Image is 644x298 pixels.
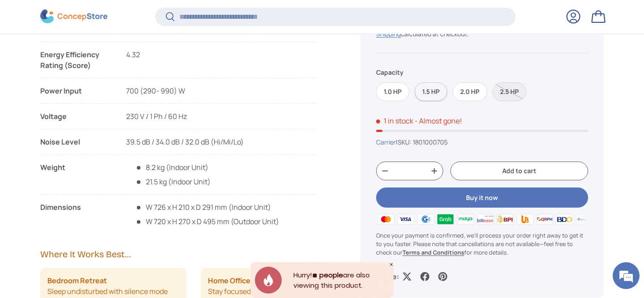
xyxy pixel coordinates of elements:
a: Terms and Conditions [402,249,464,257]
img: bpi [495,213,515,226]
span: 39.5 dB / 34.0 dB / 32.0 dB (Hi/Mi/Lo) [126,137,244,147]
p: Once your payment is confirmed, we'll process your order right away to get it to you faster. Plea... [376,231,588,257]
div: Dimensions [40,202,112,227]
div: Voltage [40,111,112,122]
img: billease [475,213,495,226]
div: Weight [40,162,112,187]
span: W 726 x H 210 x D 291 mm (Indoor Unit) [135,202,279,213]
span: 1801000705 [413,138,448,147]
div: Energy Efficiency Rating (Score) [40,49,112,71]
span: 4.32 [126,50,140,60]
span: 8.2 kg (Indoor Unit) [135,162,211,173]
img: gcash [416,213,436,226]
textarea: Type your message and hit 'Enter' [4,201,170,232]
img: maya [455,213,475,226]
legend: Capacity [376,68,403,77]
label: Sold out [492,82,526,102]
strong: Home Office [208,275,250,286]
h2: Where It Works Best... [40,248,318,261]
span: SKU: [398,138,411,147]
img: metrobank [575,213,594,226]
img: ConcepStore [40,10,107,24]
p: - Almost gone! [415,116,462,126]
img: ubp [515,213,534,226]
span: W 720 x H 270 x D 495 mm (Outdoor Unit) [135,217,279,226]
div: Close [389,262,394,267]
img: qrph [535,213,555,226]
span: 230 V / 1 Ph / 60 Hz [126,111,187,121]
span: | [396,138,448,147]
div: calculated at checkout. [376,29,588,38]
img: master [376,213,396,226]
img: visa [396,213,415,226]
img: bdo [555,213,574,226]
div: Chat with us now [47,50,150,62]
button: Add to cart [450,162,588,181]
div: Noise Level [40,136,112,147]
img: grabpay [436,213,455,226]
button: Buy it now [376,188,588,208]
strong: Bedroom Retreat [47,275,107,286]
span: We're online! [52,91,123,181]
div: Minimize live chat window [147,4,168,26]
div: Power Input [40,85,112,96]
a: Carrier [376,138,396,147]
span: 700 (290- 990) W [126,86,185,96]
span: 21.5 kg (Indoor Unit) [135,177,211,187]
span: 1 in stock [376,116,413,126]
